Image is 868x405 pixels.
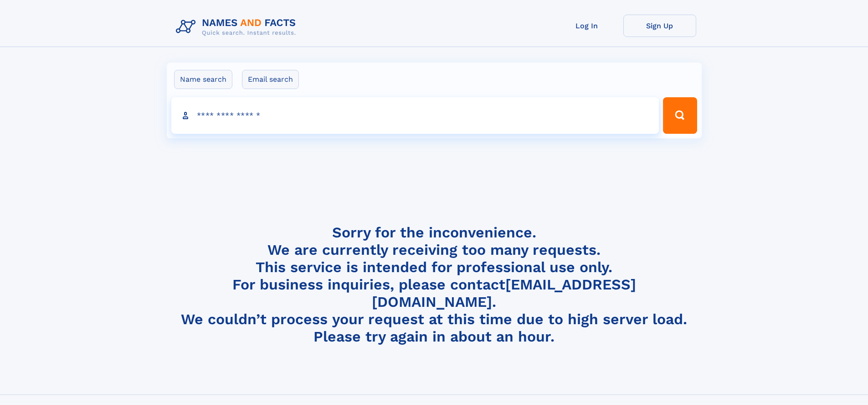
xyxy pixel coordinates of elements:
[663,97,697,134] button: Search Button
[172,15,303,39] img: Logo Names and Facts
[623,15,696,37] a: Sign Up
[242,70,299,89] label: Email search
[172,224,696,346] h4: Sorry for the inconvenience. We are currently receiving too many requests. This service is intend...
[174,70,232,89] label: Name search
[550,15,623,37] a: Log In
[372,276,636,310] a: [EMAIL_ADDRESS][DOMAIN_NAME]
[171,97,659,134] input: search input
